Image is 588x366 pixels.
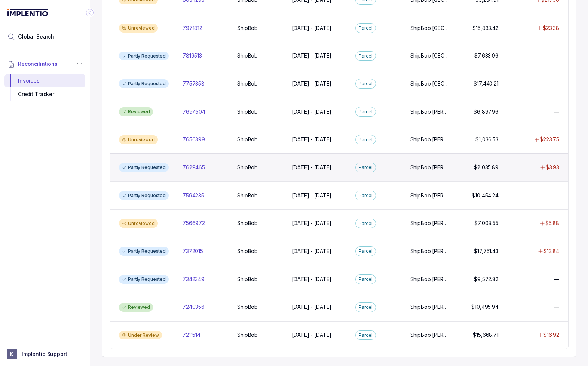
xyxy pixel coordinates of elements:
[119,24,158,33] div: Unreviewed
[183,219,205,227] p: 7566972
[237,24,258,32] p: ShipBob
[119,275,169,284] div: Partly Requested
[545,219,559,227] p: $5.88
[119,191,169,200] div: Partly Requested
[292,52,331,59] p: [DATE] - [DATE]
[292,24,331,32] p: [DATE] - [DATE]
[292,247,331,255] p: [DATE] - [DATE]
[119,331,162,340] div: Under Review
[471,303,499,311] p: $10,495.94
[18,60,58,68] span: Reconciliations
[474,247,499,255] p: $17,751.43
[7,349,17,359] span: User initials
[183,303,205,311] p: 7240356
[183,108,205,116] p: 7694504
[292,303,331,311] p: [DATE] - [DATE]
[543,24,559,32] p: $23.38
[472,192,499,199] p: $10,454.24
[410,303,450,311] p: ShipBob [PERSON_NAME][GEOGRAPHIC_DATA]
[540,136,559,143] p: $223.75
[292,136,331,143] p: [DATE] - [DATE]
[546,164,559,171] p: $3.93
[7,349,83,359] button: User initialsImplentio Support
[475,136,499,143] p: $1,036.53
[237,52,258,59] p: ShipBob
[237,136,258,143] p: ShipBob
[4,56,85,72] button: Reconciliations
[237,276,258,283] p: ShipBob
[119,219,158,228] div: Unreviewed
[359,332,372,339] p: Parcel
[410,52,450,59] p: ShipBob [GEOGRAPHIC_DATA][PERSON_NAME]
[119,52,169,61] div: Partly Requested
[119,303,153,312] div: Reviewed
[410,164,450,171] p: ShipBob [PERSON_NAME][GEOGRAPHIC_DATA], ShipBob [GEOGRAPHIC_DATA][PERSON_NAME]
[410,331,450,339] p: ShipBob [PERSON_NAME][GEOGRAPHIC_DATA]
[237,331,258,339] p: ShipBob
[359,108,372,116] p: Parcel
[359,304,372,311] p: Parcel
[183,331,200,339] p: 7211514
[292,192,331,199] p: [DATE] - [DATE]
[18,33,54,40] span: Global Search
[292,80,331,87] p: [DATE] - [DATE]
[10,74,79,87] div: Invoices
[359,24,372,32] p: Parcel
[554,276,559,283] p: —
[554,192,559,199] p: —
[292,219,331,227] p: [DATE] - [DATE]
[410,247,450,255] p: ShipBob [PERSON_NAME][GEOGRAPHIC_DATA]
[473,331,499,339] p: $15,668.71
[410,136,450,143] p: ShipBob [PERSON_NAME][GEOGRAPHIC_DATA], ShipBob [GEOGRAPHIC_DATA][PERSON_NAME]
[292,276,331,283] p: [DATE] - [DATE]
[359,192,372,199] p: Parcel
[292,108,331,116] p: [DATE] - [DATE]
[119,135,158,144] div: Unreviewed
[410,276,450,283] p: ShipBob [PERSON_NAME][GEOGRAPHIC_DATA]
[183,192,204,199] p: 7594235
[119,163,169,172] div: Partly Requested
[183,24,202,32] p: 7971812
[410,24,450,32] p: ShipBob [GEOGRAPHIC_DATA][PERSON_NAME]
[410,108,450,116] p: ShipBob [PERSON_NAME][GEOGRAPHIC_DATA], ShipBob [GEOGRAPHIC_DATA][PERSON_NAME]
[359,52,372,60] p: Parcel
[554,303,559,311] p: —
[10,87,79,101] div: Credit Tracker
[237,303,258,311] p: ShipBob
[183,80,205,87] p: 7757358
[292,164,331,171] p: [DATE] - [DATE]
[237,164,258,171] p: ShipBob
[237,80,258,87] p: ShipBob
[237,247,258,255] p: ShipBob
[119,79,169,88] div: Partly Requested
[359,276,372,283] p: Parcel
[237,219,258,227] p: ShipBob
[474,52,499,59] p: $7,633.96
[237,192,258,199] p: ShipBob
[183,136,205,143] p: 7656399
[359,220,372,227] p: Parcel
[359,80,372,87] p: Parcel
[410,219,450,227] p: ShipBob [PERSON_NAME][GEOGRAPHIC_DATA]
[183,247,203,255] p: 7372015
[474,108,499,116] p: $6,897.96
[292,331,331,339] p: [DATE] - [DATE]
[359,164,372,171] p: Parcel
[22,350,67,358] p: Implentio Support
[4,73,85,103] div: Reconciliations
[183,276,205,283] p: 7342349
[543,247,559,255] p: $13.84
[554,108,559,116] p: —
[183,52,202,59] p: 7819513
[474,80,499,87] p: $17,440.21
[410,80,450,87] p: ShipBob [GEOGRAPHIC_DATA][PERSON_NAME]
[359,247,372,255] p: Parcel
[237,108,258,116] p: ShipBob
[554,80,559,87] p: —
[85,8,94,17] div: Collapse Icon
[474,276,499,283] p: $9,572.82
[554,52,559,59] p: —
[410,192,450,199] p: ShipBob [PERSON_NAME][GEOGRAPHIC_DATA]
[474,219,499,227] p: $7,008.55
[359,136,372,144] p: Parcel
